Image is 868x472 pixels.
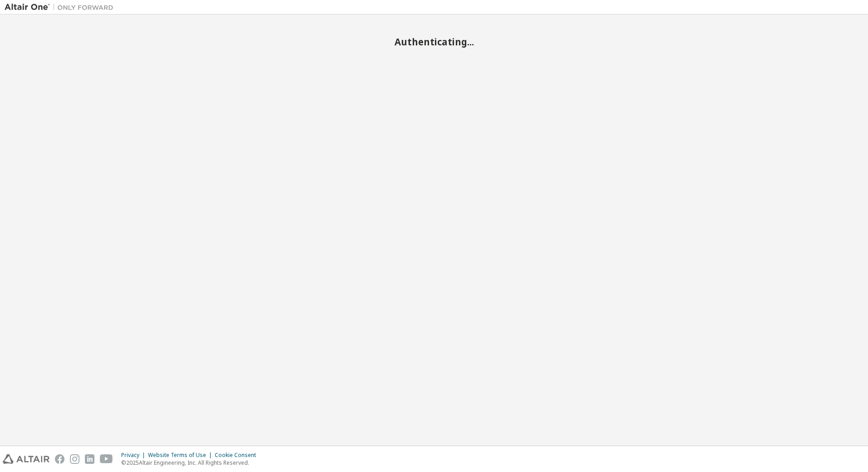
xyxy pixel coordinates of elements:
h2: Authenticating... [5,36,863,48]
p: © 2025 Altair Engineering, Inc. All Rights Reserved. [121,459,261,467]
div: Cookie Consent [215,452,261,459]
div: Website Terms of Use [148,452,215,459]
img: altair_logo.svg [3,454,49,464]
img: linkedin.svg [85,454,94,464]
img: facebook.svg [55,454,64,464]
img: Altair One [5,3,118,12]
img: youtube.svg [100,454,113,464]
img: instagram.svg [70,454,79,464]
div: Privacy [121,452,148,459]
